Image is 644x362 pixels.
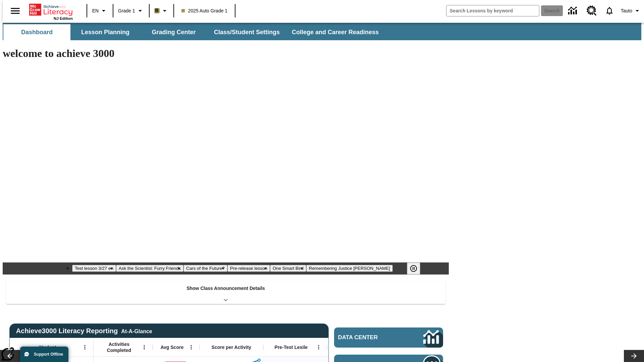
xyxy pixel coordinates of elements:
[624,350,644,362] button: Lesson carousel, Next
[212,344,252,350] span: Score per Activity
[72,265,116,272] button: Slide 1 Test lesson 3/27 en
[6,281,445,304] div: Show Class Announcement Details
[186,285,265,292] p: Show Class Announcement Details
[29,3,73,16] a: Home
[334,327,443,348] a: Data Center
[306,265,393,272] button: Slide 6 Remembering Justice O'Connor
[16,327,152,335] span: Achieve3000 Literacy Reporting
[29,2,73,20] div: Home
[5,1,25,21] button: Open side menu
[116,265,183,272] button: Slide 2 Ask the Scientist: Furry Friends
[618,5,644,17] button: Profile/Settings
[564,2,583,20] a: Data Center
[20,347,68,362] button: Support Offline
[54,16,73,20] span: NJ Edition
[407,262,427,275] div: Pause
[209,24,285,40] button: Class/Student Settings
[3,47,449,60] h1: welcome to achieve 3000
[3,23,641,40] div: SubNavbar
[314,342,324,352] button: Open Menu
[286,24,384,40] button: College and Career Readiness
[80,342,90,352] button: Open Menu
[89,5,111,17] button: Language: EN, Select a language
[3,24,70,40] button: Dashboard
[118,7,135,14] span: Grade 1
[621,7,632,14] span: Tauto
[181,7,228,14] span: 2025 Auto Grade 1
[275,344,308,350] span: Pre-Test Lexile
[92,7,99,14] span: EN
[72,24,139,40] button: Lesson Planning
[121,327,152,335] div: At-A-Glance
[227,265,270,272] button: Slide 4 Pre-release lesson
[139,342,149,352] button: Open Menu
[34,352,63,357] span: Support Offline
[152,5,171,17] button: Boost Class color is light brown. Change class color
[140,24,207,40] button: Grading Center
[270,265,306,272] button: Slide 5 One Smart Bird
[155,6,159,15] span: B
[183,265,227,272] button: Slide 3 Cars of the Future?
[186,342,196,352] button: Open Menu
[583,2,601,20] a: Resource Center, Will open in new tab
[160,344,183,350] span: Avg Score
[3,24,385,40] div: SubNavbar
[115,5,147,17] button: Grade: Grade 1, Select a grade
[407,262,420,275] button: Pause
[338,334,401,341] span: Data Center
[446,5,539,16] input: search field
[39,344,56,350] span: Student
[97,341,141,353] span: Activities Completed
[601,2,618,19] a: Notifications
